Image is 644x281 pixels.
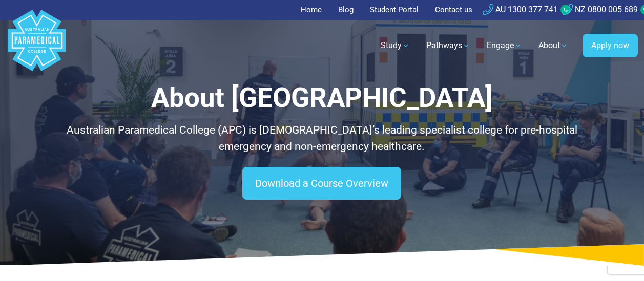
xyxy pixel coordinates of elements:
a: Australian Paramedical College [6,20,68,72]
a: Pathways [420,31,476,60]
p: Australian Paramedical College (APC) is [DEMOGRAPHIC_DATA]’s leading specialist college for pre-h... [53,122,590,155]
a: Apply now [583,34,638,57]
a: AU 1300 377 741 [483,5,558,14]
a: Study [375,31,416,60]
a: Download a Course Overview [242,167,401,200]
a: NZ 0800 005 689 [562,5,638,14]
a: About [532,31,574,60]
h1: About [GEOGRAPHIC_DATA] [53,82,590,114]
a: Engage [481,31,528,60]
